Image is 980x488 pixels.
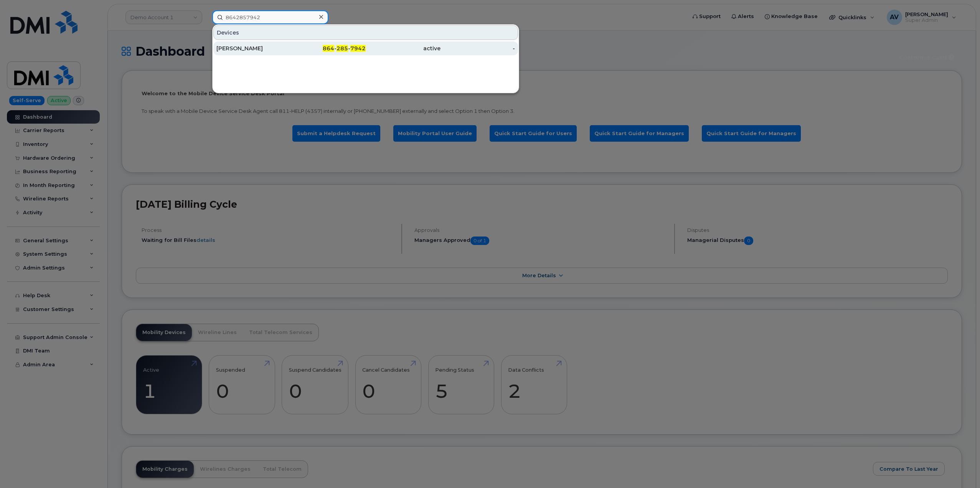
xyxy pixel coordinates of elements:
[441,45,515,52] div: -
[337,45,348,52] span: 285
[216,45,291,52] div: [PERSON_NAME]
[323,45,334,52] span: 864
[366,45,441,52] div: active
[213,41,518,55] a: [PERSON_NAME]864-285-7942active-
[291,45,366,52] div: - -
[213,25,518,40] div: Devices
[350,45,366,52] span: 7942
